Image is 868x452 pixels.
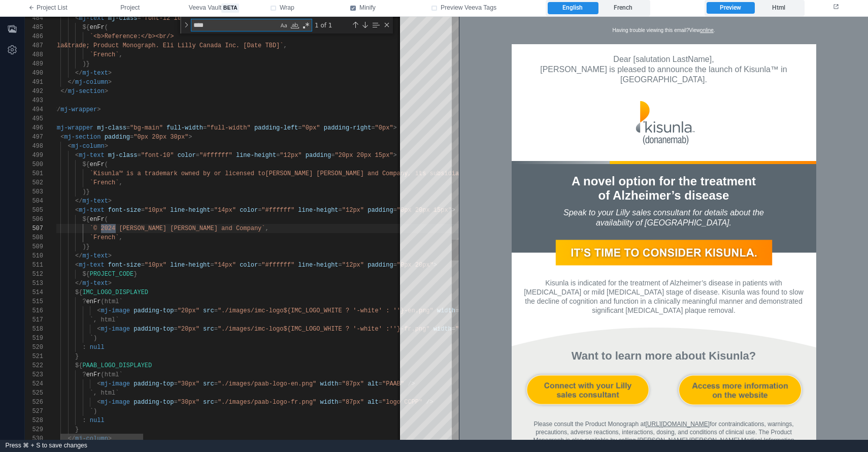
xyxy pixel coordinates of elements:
[368,207,393,214] span: padding
[379,399,382,406] span: =
[25,133,43,142] div: 497
[79,207,104,214] span: mj-text
[25,96,43,105] div: 493
[75,262,79,269] span: <
[301,20,311,30] div: Use Regular Expression (⌥⌘R)
[25,197,43,206] div: 504
[280,4,294,13] span: Wrap
[221,4,239,13] span: beta
[393,262,397,269] span: =
[82,280,108,287] span: mj-text
[130,124,163,132] span: "bg-main"
[441,4,496,13] span: Preview Veeva Tags
[97,380,101,388] span: <
[57,124,93,132] span: mj-wrapper
[82,298,86,305] span: ?
[174,380,177,388] span: =
[306,152,331,159] span: padding
[39,42,170,49] span: Kisunla&trade; Product Monograph. El
[298,124,302,132] span: =
[25,279,43,288] div: 513
[86,298,101,305] span: enFr
[25,416,43,425] div: 528
[90,335,97,342] span: `)
[25,69,43,78] div: 490
[108,207,141,214] span: font-size
[25,59,43,69] div: 489
[108,262,141,269] span: font-size
[261,262,294,269] span: "#ffffff"
[393,207,397,214] span: =
[265,225,269,232] span: ,
[214,207,236,214] span: "14px"
[120,4,140,13] span: Project
[25,32,43,41] div: 486
[25,142,43,151] div: 498
[68,79,75,86] span: </
[314,19,350,31] div: 1 of 1
[101,298,122,305] span: (html`
[189,4,239,13] span: Veeva Vault
[25,425,43,434] div: 529
[203,380,214,388] span: src
[368,262,393,269] span: padding
[133,271,137,278] span: }
[707,2,754,14] label: Preview
[342,207,364,214] span: "12px"
[25,169,43,178] div: 501
[240,207,258,214] span: color
[105,24,108,31] span: (
[119,179,122,186] span: ,
[25,398,43,407] div: 526
[214,307,218,314] span: =
[290,20,300,30] div: Match Whole Word (⌥⌘W)
[342,262,364,269] span: "12px"
[101,371,122,378] span: (html`
[116,224,116,233] textarea: Editor content;Press Alt+F1 for Accessibility Options.
[25,297,43,306] div: 515
[82,362,152,369] span: PAAB_LOGO_DISPLAYED
[101,316,119,324] span: html`
[60,134,64,141] span: <
[75,198,82,205] span: </
[178,326,199,333] span: "20px"
[342,380,364,388] span: "87px"
[90,24,105,31] span: enFr
[25,160,43,169] div: 500
[108,280,112,287] span: >
[97,124,126,132] span: mj-class
[25,434,43,443] div: 530
[101,326,130,333] span: mj-image
[108,70,112,77] span: >
[75,252,82,260] span: </
[178,380,199,388] span: "30px"
[191,19,278,31] textarea: Find
[298,262,338,269] span: line-height
[108,152,138,159] span: mj-class
[82,243,89,250] span: )}
[105,216,108,223] span: (
[178,307,199,314] span: "20px"
[196,152,199,159] span: =
[331,152,335,159] span: =
[261,207,294,214] span: "#ffffff"
[75,353,79,360] span: }
[101,399,130,406] span: mj-image
[90,417,105,424] span: null
[82,161,89,168] span: ${
[97,307,101,314] span: <
[75,207,79,214] span: <
[25,105,43,114] div: 494
[133,380,174,388] span: padding-top
[182,17,191,34] div: Toggle Replace
[82,198,108,205] span: mj-text
[379,380,382,388] span: =
[351,21,359,29] div: Previous Match (⇧Enter)
[375,124,393,132] span: "0px"
[90,161,105,168] span: enFr
[298,207,338,214] span: line-height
